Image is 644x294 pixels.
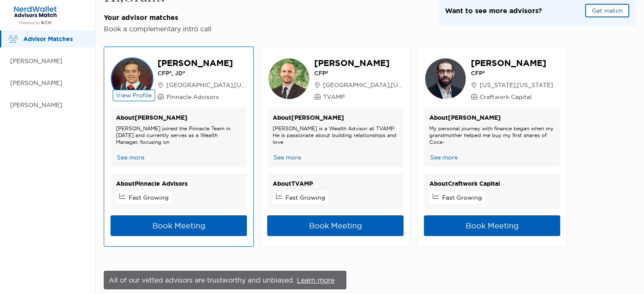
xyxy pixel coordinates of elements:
p: CFP® [314,69,404,77]
p: [GEOGRAPHIC_DATA] , [US_STATE] [314,81,404,89]
p: TVAMP [314,93,404,101]
a: Learn more [297,276,334,284]
p: Pinnacle Advisors [158,93,247,101]
p: [PERSON_NAME] joined the Pinnacle Team in [DATE] and currently serves as a Wealth Manager, focusi... [116,125,241,146]
p: [PERSON_NAME] [314,57,404,69]
p: Fast Growing [129,193,169,202]
button: See more [116,153,145,162]
img: Zoe Financial [10,5,61,25]
img: advisor picture [268,58,310,100]
button: Book Meeting [267,215,404,236]
p: Craftwork Capital [471,93,553,101]
p: Advisor Matches [23,34,87,44]
p: About Craftwork Capital [429,179,555,189]
button: Get match [585,4,629,17]
button: advisor picture[PERSON_NAME]CFP® [US_STATE],[US_STATE] Craftwork Capital [424,57,560,101]
button: advisor picture[PERSON_NAME]CFP® [GEOGRAPHIC_DATA],[US_STATE] TVAMP [268,57,403,101]
button: See more [273,153,302,162]
p: [PERSON_NAME] [471,57,553,69]
button: View Profile [113,90,155,101]
p: About [PERSON_NAME] [273,113,398,123]
p: [PERSON_NAME] [10,78,87,88]
p: Fast Growing [442,193,482,202]
p: [GEOGRAPHIC_DATA] , [US_STATE] [158,81,247,89]
button: advisor pictureView Profile[PERSON_NAME]CFP®, JD® [GEOGRAPHIC_DATA],[US_STATE] Pinnacle Advisors [111,57,246,101]
p: My personal journey with finance began when my grandmother helped me buy my first shares of Coca- [429,125,555,146]
img: advisor picture [111,58,153,100]
p: [PERSON_NAME] [10,100,87,110]
p: About TVAMP [273,179,398,189]
p: CFP® [471,69,553,77]
p: Want to see more advisors? [445,5,542,16]
p: [PERSON_NAME] [158,57,247,69]
p: [PERSON_NAME] [10,56,87,66]
button: See more [429,153,459,162]
span: All of our vetted advisors are trustworthy and unbiased. [109,276,297,284]
h2: Your advisor matches [104,13,211,22]
button: Book Meeting [111,215,247,236]
p: About [PERSON_NAME] [429,113,555,123]
img: advisor picture [424,58,467,100]
p: CFP®, JD® [158,69,247,77]
p: Fast Growing [285,193,325,202]
p: [PERSON_NAME] is a Wealth Advisor at TVAMP. He is passionate about building relationships and love [273,125,398,146]
p: About [PERSON_NAME] [116,113,241,123]
h3: Book a complementary intro call [104,25,211,33]
p: About Pinnacle Advisors [116,179,241,189]
button: Book Meeting [424,215,560,236]
p: [US_STATE] , [US_STATE] [471,81,553,89]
